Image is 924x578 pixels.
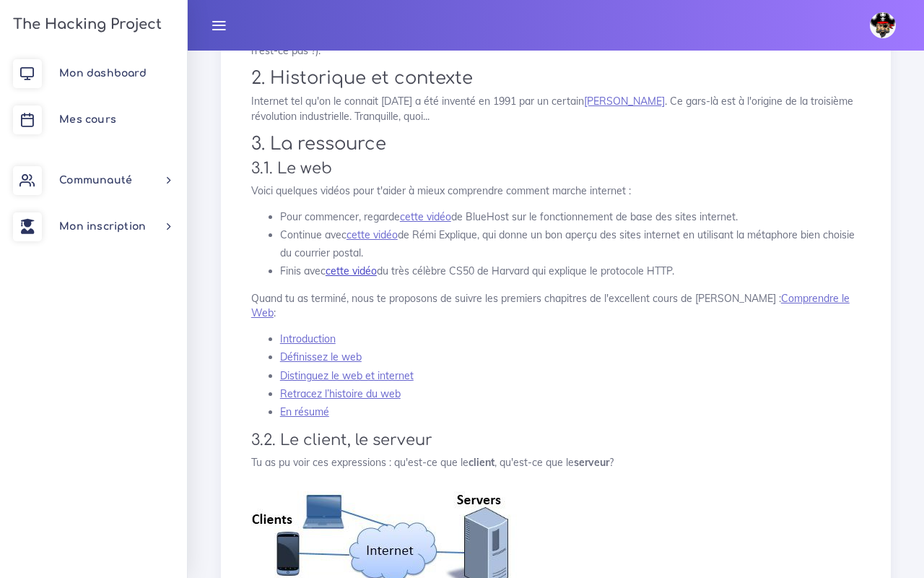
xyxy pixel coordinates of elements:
[59,175,132,186] span: Communauté
[326,264,377,277] a: cette vidéo
[584,95,665,108] a: [PERSON_NAME]
[468,456,494,469] strong: client
[400,210,451,223] a: cette vidéo
[280,405,329,418] a: En résumé
[251,291,860,321] p: Quand tu as terminé, nous te proposons de suivre les premiers chapitres de l'excellent cours de [...
[251,68,860,89] h2: 2. Historique et contexte
[870,12,896,38] img: avatar
[251,431,860,449] h3: 3.2. Le client, le serveur
[280,226,860,262] li: Continue avec de Rémi Explique, qui donne un bon aperçu des sites internet en utilisant la métaph...
[251,184,860,198] p: Voici quelques vidéos pour t'aider à mieux comprendre comment marche internet :
[251,160,860,178] h3: 3.1. Le web
[280,369,414,382] a: Distinguez le web et internet
[280,387,401,400] a: Retracez l’histoire du web
[280,350,362,363] a: Définissez le web
[251,94,860,124] p: Internet tel qu'on le connait [DATE] a été inventé en 1991 par un certain . Ce gars-là est à l'or...
[346,228,398,241] a: cette vidéo
[280,262,860,280] li: Finis avec du très célèbre CS50 de Harvard qui explique le protocole HTTP.
[280,332,336,345] a: Introduction
[574,456,609,469] strong: serveur
[59,114,116,125] span: Mes cours
[59,221,146,232] span: Mon inscription
[9,17,162,33] h3: The Hacking Project
[280,208,860,226] li: Pour commencer, regarde de BlueHost sur le fonctionnement de base des sites internet.
[251,134,860,155] h2: 3. La ressource
[59,68,147,79] span: Mon dashboard
[251,292,850,319] a: Comprendre le Web
[251,455,860,470] p: Tu as pu voir ces expressions : qu'est-ce que le , qu'est-ce que le ?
